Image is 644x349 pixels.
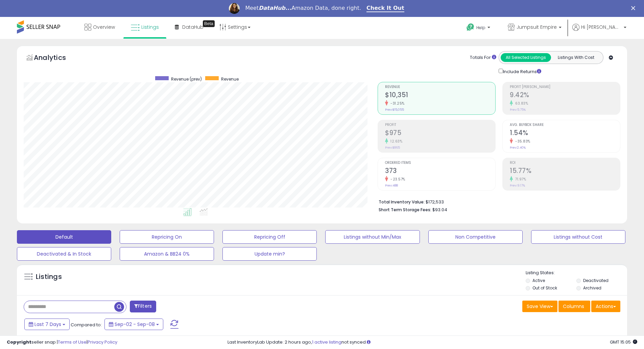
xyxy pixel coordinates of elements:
[141,24,159,30] span: Listings
[385,183,398,188] small: Prev: 488
[24,319,70,330] button: Last 7 Days
[510,108,526,112] small: Prev: 5.75%
[312,339,341,345] a: 1 active listing
[385,85,495,89] span: Revenue
[522,301,557,312] button: Save View
[510,167,620,176] h2: 15.77%
[388,139,402,144] small: 12.63%
[228,339,637,346] div: Last InventoryLab Update: 2 hours ago, not synced.
[461,18,497,39] a: Help
[221,76,239,82] span: Revenue
[170,17,209,37] a: DataHub
[428,230,523,244] button: Non Competitive
[379,199,425,205] b: Total Inventory Value:
[245,5,361,12] div: Meet Amazon Data, done right.
[581,24,622,30] span: Hi [PERSON_NAME]
[126,17,164,37] a: Listings
[532,285,557,291] label: Out of Stock
[366,5,404,12] a: Check It Out
[229,3,240,14] img: Profile image for Georgie
[476,25,485,30] span: Help
[385,129,495,138] h2: $975
[34,321,61,328] span: Last 7 Days
[7,339,117,346] div: seller snap | |
[79,17,120,37] a: Overview
[583,285,601,291] label: Archived
[510,161,620,165] span: ROI
[58,339,87,345] a: Terms of Use
[379,197,615,205] li: $172,533
[510,129,620,138] h2: 1.54%
[558,301,590,312] button: Columns
[513,139,530,144] small: -35.83%
[470,54,496,61] div: Totals For
[610,339,637,345] span: 2025-09-16 15:05 GMT
[222,230,317,244] button: Repricing Off
[120,230,214,244] button: Repricing On
[88,339,117,345] a: Privacy Policy
[385,146,400,150] small: Prev: $865
[631,6,638,10] div: Close
[466,23,475,31] i: Get Help
[501,53,551,62] button: All Selected Listings
[171,76,202,82] span: Revenue (prev)
[104,319,163,330] button: Sep-02 - Sep-08
[531,230,625,244] button: Listings without Cost
[130,301,156,312] button: Filters
[385,167,495,176] h2: 373
[510,91,620,100] h2: 9.42%
[572,24,626,39] a: Hi [PERSON_NAME]
[222,247,317,261] button: Update min?
[203,20,215,27] div: Tooltip anchor
[591,301,620,312] button: Actions
[563,303,584,310] span: Columns
[182,24,204,30] span: DataHub
[385,161,495,165] span: Ordered Items
[510,85,620,89] span: Profit [PERSON_NAME]
[494,67,549,75] div: Include Returns
[551,53,601,62] button: Listings With Cost
[532,278,545,283] label: Active
[259,5,291,11] i: DataHub...
[36,272,62,282] h5: Listings
[385,108,404,112] small: Prev: $15,055
[583,278,609,283] label: Deactivated
[513,101,528,106] small: 63.83%
[385,91,495,100] h2: $10,351
[17,230,111,244] button: Default
[517,24,557,30] span: Jumpsuit Empire
[510,123,620,127] span: Avg. Buybox Share
[503,17,567,39] a: Jumpsuit Empire
[510,183,525,188] small: Prev: 9.17%
[513,177,526,182] small: 71.97%
[379,207,431,213] b: Short Term Storage Fees:
[526,270,627,276] p: Listing States:
[388,177,405,182] small: -23.57%
[115,321,155,328] span: Sep-02 - Sep-08
[17,247,111,261] button: Deactivated & In Stock
[120,247,214,261] button: Amazon & BB24 0%
[34,53,79,64] h5: Analytics
[388,101,405,106] small: -31.25%
[325,230,420,244] button: Listings without Min/Max
[71,322,102,328] span: Compared to:
[7,339,31,345] strong: Copyright
[510,146,526,150] small: Prev: 2.40%
[93,24,115,30] span: Overview
[214,17,256,37] a: Settings
[385,123,495,127] span: Profit
[432,206,447,213] span: $93.04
